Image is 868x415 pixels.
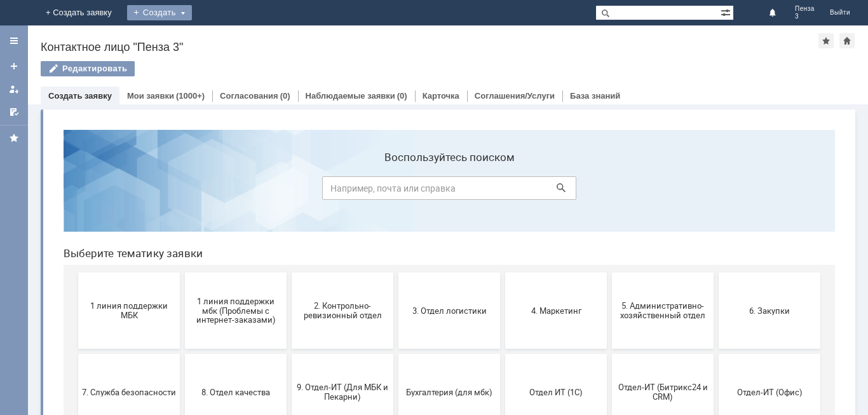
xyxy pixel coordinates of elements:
span: 2. Контрольно-ревизионный отдел [242,181,336,200]
a: Мои заявки [4,79,24,99]
span: Франчайзинг [135,349,229,358]
button: 9. Отдел-ИТ (Для МБК и Пекарни) [238,234,340,311]
button: Бухгалтерия (для мбк) [345,234,447,311]
span: Это соглашение не активно! [242,344,336,363]
button: 3. Отдел логистики [345,153,447,229]
a: Создать заявку [4,56,24,76]
button: 1 линия поддержки МБК [25,153,126,229]
button: 8. Отдел качества [132,234,233,311]
div: (0) [397,91,407,101]
button: 5. Административно-хозяйственный отдел [559,153,660,229]
label: Воспользуйтесь поиском [269,31,523,44]
span: Отдел ИТ (1С) [456,267,550,277]
div: Создать [127,5,192,20]
div: Добавить в избранное [818,33,834,48]
a: Карточка [423,91,459,101]
button: не актуален [452,316,553,392]
span: 8. Отдел качества [135,267,229,277]
span: Отдел-ИТ (Офис) [669,267,763,277]
a: Соглашения/Услуги [475,91,555,101]
button: Это соглашение не активно! [238,316,340,392]
a: Создать заявку [48,91,112,101]
div: Сделать домашней страницей [839,33,855,48]
button: 1 линия поддержки мбк (Проблемы с интернет-заказами) [132,153,233,229]
span: 6. Закупки [669,186,763,195]
div: Контактное лицо "Пенза 3" [41,41,818,53]
button: Отдел-ИТ (Офис) [665,234,767,311]
span: 5. Административно-хозяйственный отдел [562,181,656,200]
header: Выберите тематику заявки [10,127,782,140]
button: Отдел ИТ (1С) [452,234,553,311]
span: 1 линия поддержки МБК [29,181,123,200]
span: Бухгалтерия (для мбк) [349,267,443,277]
span: Расширенный поиск [721,6,733,18]
span: 9. Отдел-ИТ (Для МБК и Пекарни) [242,263,336,282]
button: [PERSON_NAME]. Услуги ИТ для МБК (оформляет L1) [345,316,447,392]
button: Финансовый отдел [25,316,126,392]
span: 3 [795,13,815,20]
span: не актуален [456,349,550,358]
span: Финансовый отдел [29,349,123,358]
a: Согласования [220,91,278,101]
button: 2. Контрольно-ревизионный отдел [238,153,340,229]
span: 3. Отдел логистики [349,186,443,195]
input: Например, почта или справка [269,57,523,80]
button: Отдел-ИТ (Битрикс24 и CRM) [559,234,660,311]
a: База знаний [570,91,620,101]
button: 6. Закупки [665,153,767,229]
button: 4. Маркетинг [452,153,553,229]
span: 4. Маркетинг [456,186,550,195]
span: 7. Служба безопасности [29,267,123,277]
div: (0) [280,91,290,101]
span: Отдел-ИТ (Битрикс24 и CRM) [562,263,656,282]
div: (1000+) [176,91,205,101]
a: Наблюдаемые заявки [306,91,395,101]
span: [PERSON_NAME]. Услуги ИТ для МБК (оформляет L1) [349,339,443,368]
span: Пенза [795,5,815,13]
span: 1 линия поддержки мбк (Проблемы с интернет-заказами) [135,176,229,205]
a: Мои согласования [4,102,24,122]
a: Мои заявки [127,91,174,101]
button: 7. Служба безопасности [25,234,126,311]
button: Франчайзинг [132,316,233,392]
